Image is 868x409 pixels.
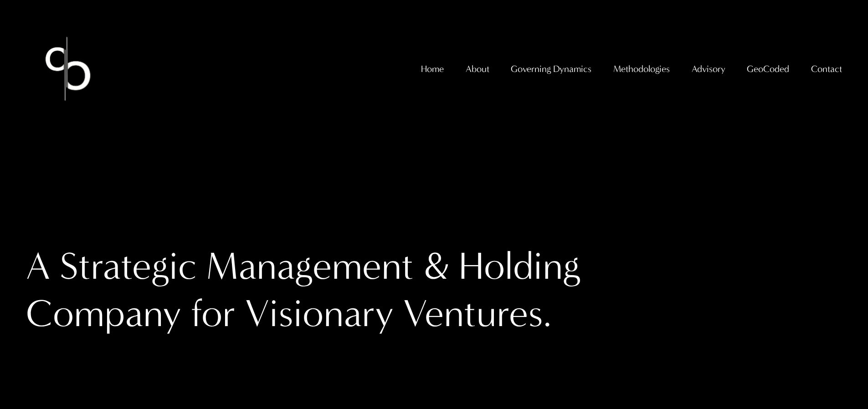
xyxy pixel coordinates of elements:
[423,243,449,290] div: &
[60,243,196,290] div: Strategic
[245,290,394,337] div: Visionary
[811,60,842,78] a: folder dropdown
[613,61,670,77] span: Methodologies
[747,60,789,78] a: folder dropdown
[692,60,725,78] a: folder dropdown
[811,61,842,77] span: Contact
[747,61,789,77] span: GeoCoded
[403,290,552,337] div: Ventures.
[421,60,444,78] a: Home
[466,60,489,78] a: folder dropdown
[26,27,110,111] img: Christopher Sanchez &amp; Co.
[511,61,591,77] span: Governing Dynamics
[26,243,50,290] div: A
[26,290,181,337] div: Company
[191,290,236,337] div: for
[459,243,580,290] div: Holding
[206,243,414,290] div: Management
[692,61,725,77] span: Advisory
[613,60,670,78] a: folder dropdown
[466,61,489,77] span: About
[511,60,591,78] a: folder dropdown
